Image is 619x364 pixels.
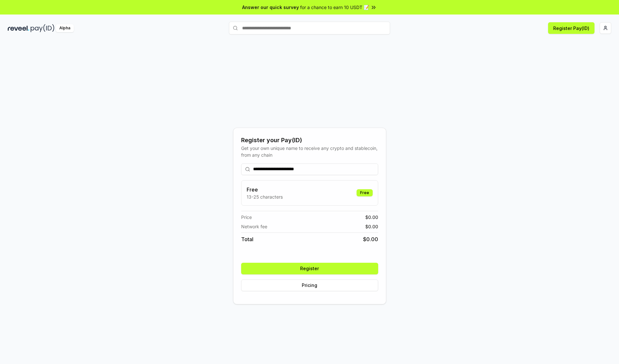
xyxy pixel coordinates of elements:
[300,4,369,11] span: for a chance to earn 10 USDT 📝
[363,235,378,243] span: $ 0.00
[241,136,378,145] div: Register your Pay(ID)
[357,189,373,196] div: Free
[365,223,378,230] span: $ 0.00
[247,186,283,193] h3: Free
[548,22,594,34] button: Register Pay(ID)
[365,214,378,221] span: $ 0.00
[56,24,74,32] div: Alpha
[241,145,378,158] div: Get your own unique name to receive any crypto and stablecoin, from any chain
[31,24,54,32] img: pay_id
[241,223,267,230] span: Network fee
[247,193,283,200] p: 13-25 characters
[241,214,252,221] span: Price
[8,24,29,32] img: reveel_dark
[241,235,253,243] span: Total
[241,263,378,274] button: Register
[242,4,299,11] span: Answer our quick survey
[241,280,378,291] button: Pricing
